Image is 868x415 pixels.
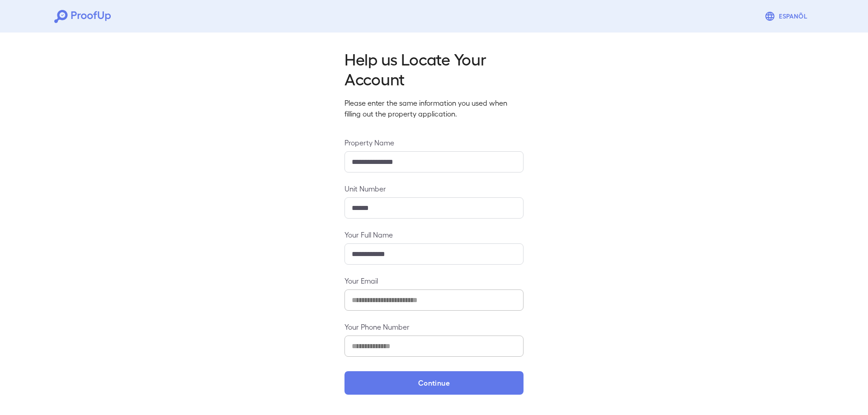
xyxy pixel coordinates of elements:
label: Your Full Name [344,229,524,240]
p: Please enter the same information you used when filling out the property application. [344,98,524,119]
label: Property Name [344,137,524,148]
button: Espanõl [761,7,814,25]
label: Unit Number [344,183,524,194]
h2: Help us Locate Your Account [344,49,524,89]
label: Your Email [344,275,524,286]
label: Your Phone Number [344,322,524,332]
button: Continue [344,371,524,395]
